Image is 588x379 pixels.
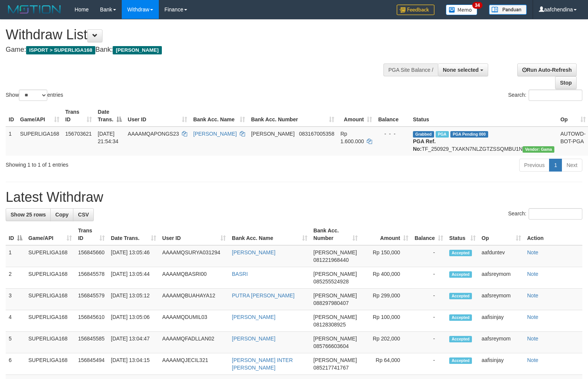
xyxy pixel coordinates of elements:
span: 34 [472,2,483,9]
td: - [411,245,446,267]
a: PUTRA [PERSON_NAME] [232,292,295,299]
span: Copy [55,212,68,218]
th: Status [410,105,557,127]
span: [PERSON_NAME] [251,131,295,137]
td: Rp 64,000 [361,353,412,375]
td: SUPERLIGA168 [25,245,75,267]
th: Bank Acc. Number: activate to sort column ascending [248,105,337,127]
span: PGA Pending [450,131,488,138]
td: [DATE] 13:04:47 [108,332,159,353]
h1: Latest Withdraw [6,190,582,205]
td: 156845494 [75,353,108,375]
td: 6 [6,353,25,375]
h4: Game: Bank: [6,46,385,54]
select: Showentries [19,90,47,101]
span: AAAAMQAPONGS23 [128,131,179,137]
a: [PERSON_NAME] [232,314,275,320]
span: Copy 085217741767 to clipboard [313,365,349,371]
td: [DATE] 13:05:12 [108,289,159,310]
span: [PERSON_NAME] [313,357,357,363]
td: 156845585 [75,332,108,353]
th: Game/API: activate to sort column ascending [25,224,75,245]
img: panduan.png [489,5,527,15]
span: Accepted [449,314,472,321]
b: PGA Ref. No: [413,138,436,152]
th: ID: activate to sort column descending [6,224,25,245]
span: CSV [78,212,89,218]
th: Date Trans.: activate to sort column ascending [108,224,159,245]
span: [PERSON_NAME] [113,46,161,54]
th: Amount: activate to sort column ascending [361,224,412,245]
a: 1 [549,159,562,172]
td: AAAAMQSURYA031294 [159,245,229,267]
td: - [411,289,446,310]
th: Trans ID: activate to sort column ascending [75,224,108,245]
a: Next [562,159,582,172]
td: aafisinjay [479,353,524,375]
td: [DATE] 13:05:46 [108,245,159,267]
td: SUPERLIGA168 [17,127,62,156]
td: AAAAMQFADLLAN02 [159,332,229,353]
input: Search: [529,90,582,101]
th: Status: activate to sort column ascending [446,224,478,245]
a: Note [527,292,538,299]
th: Bank Acc. Name: activate to sort column ascending [190,105,248,127]
span: 156703621 [65,131,92,137]
td: [DATE] 13:05:44 [108,267,159,289]
span: ISPORT > SUPERLIGA168 [26,46,95,54]
td: SUPERLIGA168 [25,332,75,353]
span: Copy 088297980407 to clipboard [313,300,349,306]
a: Note [527,249,538,255]
img: Feedback.jpg [397,5,434,15]
th: Op: activate to sort column ascending [479,224,524,245]
span: Copy 081221968440 to clipboard [313,257,349,263]
td: 1 [6,127,17,156]
th: Balance [375,105,410,127]
span: Accepted [449,250,472,256]
span: Rp 1.600.000 [340,131,364,144]
a: Note [527,314,538,320]
td: [DATE] 13:04:15 [108,353,159,375]
td: - [411,353,446,375]
span: Copy 085255524928 to clipboard [313,278,349,285]
a: Stop [555,76,577,89]
td: 1 [6,245,25,267]
span: Accepted [449,271,472,278]
a: Note [527,271,538,277]
td: AAAAMQJECIL321 [159,353,229,375]
a: Note [527,357,538,363]
span: Marked by aafchhiseyha [436,131,449,138]
th: ID [6,105,17,127]
a: CSV [73,208,94,221]
label: Search: [508,90,582,101]
td: 3 [6,289,25,310]
span: Copy 08128308925 to clipboard [313,322,346,328]
td: Rp 299,000 [361,289,412,310]
a: Run Auto-Refresh [517,63,577,76]
th: Date Trans.: activate to sort column descending [95,105,125,127]
a: BASRI [232,271,248,277]
img: MOTION_logo.png [6,4,63,15]
td: aafduntev [479,245,524,267]
td: - [411,267,446,289]
a: [PERSON_NAME] [232,249,275,255]
td: - [411,332,446,353]
span: [PERSON_NAME] [313,336,357,342]
td: AAAAMQDUMIL03 [159,310,229,332]
span: Grabbed [413,131,434,138]
td: 156845579 [75,289,108,310]
td: SUPERLIGA168 [25,289,75,310]
div: Showing 1 to 1 of 1 entries [6,158,239,169]
span: Show 25 rows [11,212,46,218]
td: aafsreymom [479,332,524,353]
td: 156845660 [75,245,108,267]
td: Rp 150,000 [361,245,412,267]
a: [PERSON_NAME] [193,131,237,137]
div: PGA Site Balance / [383,63,438,76]
td: SUPERLIGA168 [25,310,75,332]
span: None selected [443,67,479,73]
th: User ID: activate to sort column ascending [125,105,190,127]
a: [PERSON_NAME] INTER [PERSON_NAME] [232,357,293,371]
span: Accepted [449,336,472,342]
td: TF_250929_TXAKN7NLZGTZSSQMBU1N [410,127,557,156]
